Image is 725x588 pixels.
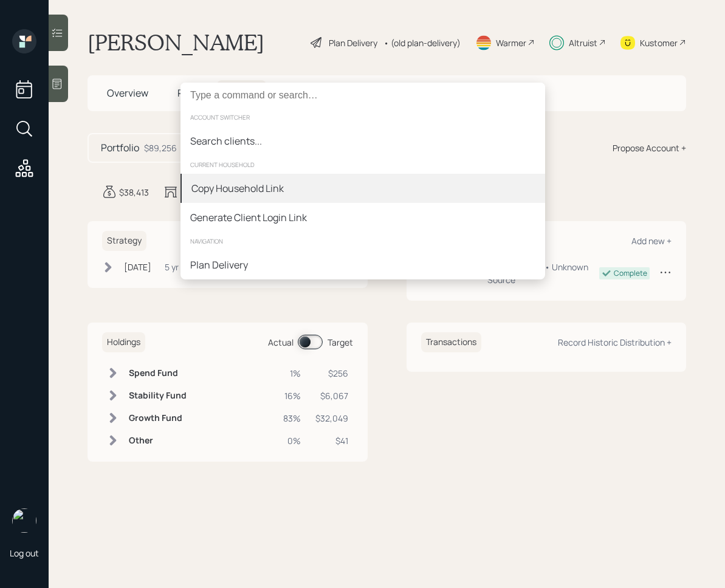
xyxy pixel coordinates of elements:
div: Generate Client Login Link [190,210,307,225]
input: Type a command or search… [180,83,545,108]
div: Copy Household Link [191,181,284,196]
div: account switcher [180,108,545,126]
div: current household [180,156,545,174]
div: Plan Delivery [190,258,248,272]
div: navigation [180,232,545,250]
div: Search clients... [190,134,262,148]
